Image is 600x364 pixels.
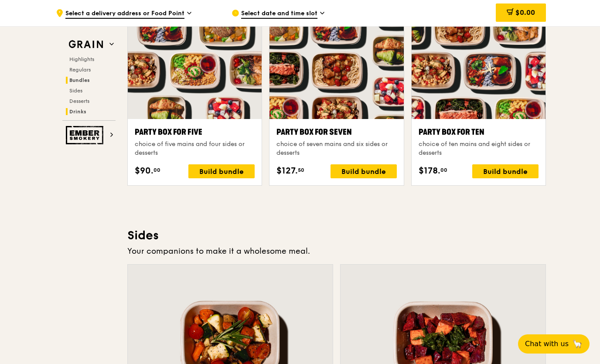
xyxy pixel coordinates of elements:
[331,164,397,178] div: Build bundle
[419,164,440,177] span: $178.
[153,167,160,173] span: 00
[66,126,106,144] img: Ember Smokery web logo
[515,8,535,17] span: $0.00
[518,334,590,354] button: Chat with us🦙
[276,164,298,177] span: $127.
[69,109,86,115] span: Drinks
[440,167,447,173] span: 00
[69,98,89,104] span: Desserts
[69,88,82,94] span: Sides
[298,167,304,173] span: 50
[127,228,546,243] h3: Sides
[69,77,90,83] span: Bundles
[419,140,539,157] div: choice of ten mains and eight sides or desserts
[188,164,255,178] div: Build bundle
[276,126,396,138] div: Party Box for Seven
[127,245,546,257] div: Your companions to make it a wholesome meal.
[69,67,91,73] span: Regulars
[419,126,539,138] div: Party Box for Ten
[525,339,569,349] span: Chat with us
[135,140,255,157] div: choice of five mains and four sides or desserts
[241,9,317,19] span: Select date and time slot
[135,126,255,138] div: Party Box for Five
[135,164,153,177] span: $90.
[66,37,106,52] img: Grain web logo
[276,140,396,157] div: choice of seven mains and six sides or desserts
[472,164,539,178] div: Build bundle
[69,56,94,62] span: Highlights
[65,9,184,19] span: Select a delivery address or Food Point
[572,339,583,349] span: 🦙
